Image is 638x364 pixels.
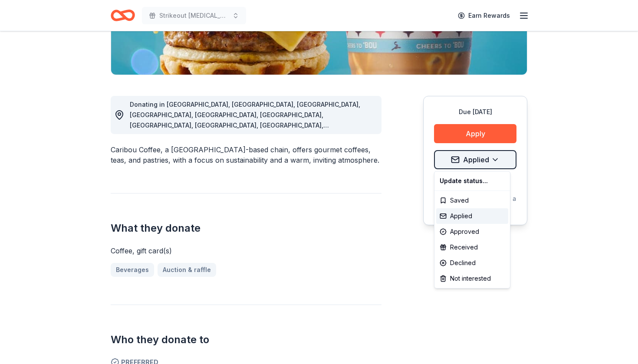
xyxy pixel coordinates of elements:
[436,173,508,189] div: Update status...
[436,208,508,224] div: Applied
[436,271,508,286] div: Not interested
[436,193,508,208] div: Saved
[436,255,508,271] div: Declined
[436,224,508,239] div: Approved
[436,239,508,255] div: Received
[159,10,229,21] span: Strikeout [MEDICAL_DATA]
